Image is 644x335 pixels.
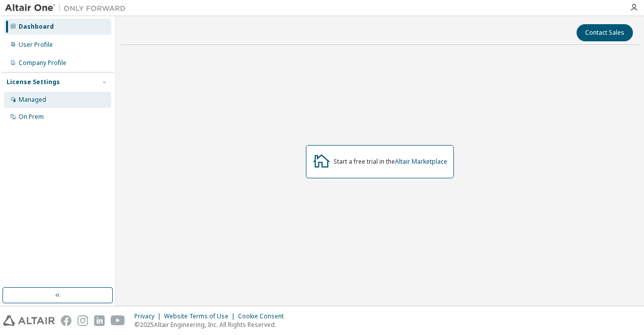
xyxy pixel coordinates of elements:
[134,320,290,329] p: © 2025 Altair Engineering, Inc. All Rights Reserved.
[395,157,447,166] a: Altair Marketplace
[134,312,164,320] div: Privacy
[19,96,46,104] div: Managed
[19,59,66,67] div: Company Profile
[334,158,447,166] div: Start a free trial in the
[61,315,71,326] img: facebook.svg
[7,78,60,86] div: License Settings
[111,315,125,326] img: youtube.svg
[19,41,53,49] div: User Profile
[94,315,105,326] img: linkedin.svg
[77,315,88,326] img: instagram.svg
[5,3,131,13] img: Altair One
[3,315,55,326] img: altair_logo.svg
[164,312,238,320] div: Website Terms of Use
[238,312,290,320] div: Cookie Consent
[19,23,54,31] div: Dashboard
[577,24,633,41] button: Contact Sales
[19,113,44,121] div: On Prem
